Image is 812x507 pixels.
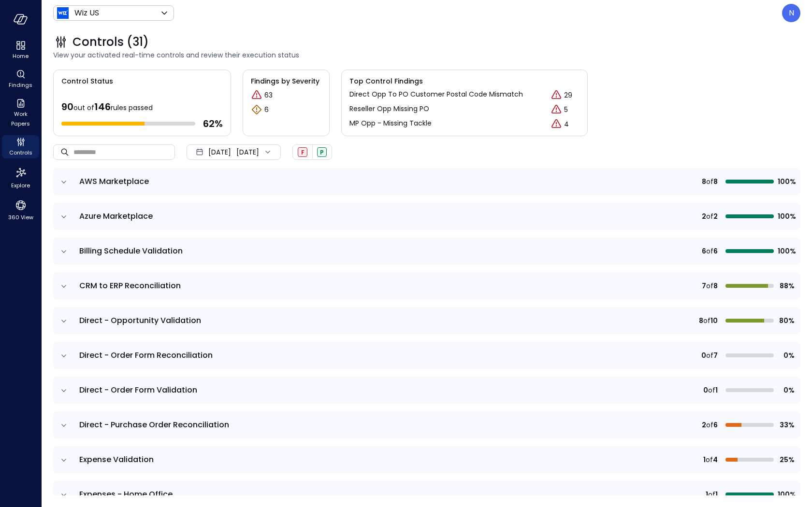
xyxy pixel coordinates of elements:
span: 7 [702,281,706,291]
span: 100% [778,489,795,500]
a: Direct Opp To PO Customer Postal Code Mismatch [349,89,523,101]
a: Reseller Opp Missing PO [349,104,429,115]
div: Passed [317,147,327,157]
p: 5 [564,105,568,115]
span: 6 [702,246,706,256]
span: 146 [94,100,111,113]
span: P [320,148,324,156]
span: View your activated real-time controls and review their execution status [53,50,800,60]
div: Noy Vadai [782,4,800,22]
div: Explore [2,164,39,191]
span: CRM to ERP Reconciliation [79,280,181,291]
span: 0 [701,350,706,361]
span: 360 View [8,212,33,222]
span: 8 [699,315,703,326]
span: 1 [703,454,706,465]
div: Work Papers [2,97,39,129]
span: Billing Schedule Validation [79,245,183,256]
span: 100% [778,176,795,187]
span: Direct - Purchase Order Reconciliation [79,419,229,430]
span: 1 [715,489,718,500]
button: expand row [59,282,69,291]
p: Direct Opp To PO Customer Postal Code Mismatch [349,89,523,99]
span: Direct - Order Form Validation [79,384,197,395]
span: 62 % [203,117,223,130]
span: Controls (31) [72,34,149,50]
button: expand row [59,421,69,430]
span: of [708,385,715,395]
button: expand row [59,386,69,395]
span: Expenses - Home Office [79,489,173,500]
div: Warning [251,104,262,115]
span: of [706,350,713,361]
span: rules passed [111,103,153,113]
button: expand row [59,490,69,500]
div: Failed [298,147,307,157]
span: AWS Marketplace [79,176,149,187]
p: 6 [264,105,269,115]
span: Home [13,51,29,61]
span: of [706,176,713,187]
span: 1 [715,385,718,395]
span: 8 [713,176,718,187]
p: 63 [264,90,273,100]
span: out of [73,103,94,113]
span: 8 [702,176,706,187]
button: expand row [59,177,69,187]
div: Critical [251,89,262,101]
div: Critical [551,118,562,130]
span: Azure Marketplace [79,211,153,222]
span: Top Control Findings [349,76,580,86]
span: 7 [713,350,718,361]
span: 100% [778,246,795,256]
div: 360 View [2,197,39,223]
button: expand row [59,455,69,465]
span: of [706,246,713,256]
span: [DATE] [208,147,231,157]
span: 2 [713,211,718,222]
span: Explore [11,181,30,190]
div: Home [2,39,39,62]
span: Direct - Order Form Reconciliation [79,350,213,361]
button: expand row [59,212,69,222]
span: 6 [713,246,718,256]
img: Icon [57,7,69,19]
span: of [706,454,713,465]
span: of [706,420,713,430]
div: Findings [2,68,39,91]
p: N [789,7,794,19]
span: 0% [778,350,795,361]
span: 6 [713,420,718,430]
span: 88% [778,281,795,291]
span: 10 [710,315,718,326]
span: 2 [702,211,706,222]
span: Controls [9,148,32,157]
span: 2 [702,420,706,430]
button: expand row [59,316,69,326]
button: expand row [59,247,69,256]
span: 80% [778,315,795,326]
p: 29 [564,90,572,100]
span: 100% [778,211,795,222]
span: Control Status [54,70,113,86]
span: 0 [703,385,708,395]
span: Findings [9,80,32,90]
span: of [708,489,715,500]
span: 90 [61,100,73,113]
span: 0% [778,385,795,395]
span: of [706,211,713,222]
div: Critical [551,89,562,101]
p: Wiz US [74,7,99,19]
div: Controls [2,135,39,158]
span: Work Papers [6,109,35,128]
span: 4 [713,454,718,465]
span: 1 [706,489,708,500]
a: MP Opp - Missing Tackle [349,118,432,130]
p: Reseller Opp Missing PO [349,104,429,114]
span: 25% [778,454,795,465]
span: F [301,148,304,156]
p: 4 [564,119,569,129]
p: MP Opp - Missing Tackle [349,118,432,128]
span: of [706,281,713,291]
span: Findings by Severity [251,76,321,86]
